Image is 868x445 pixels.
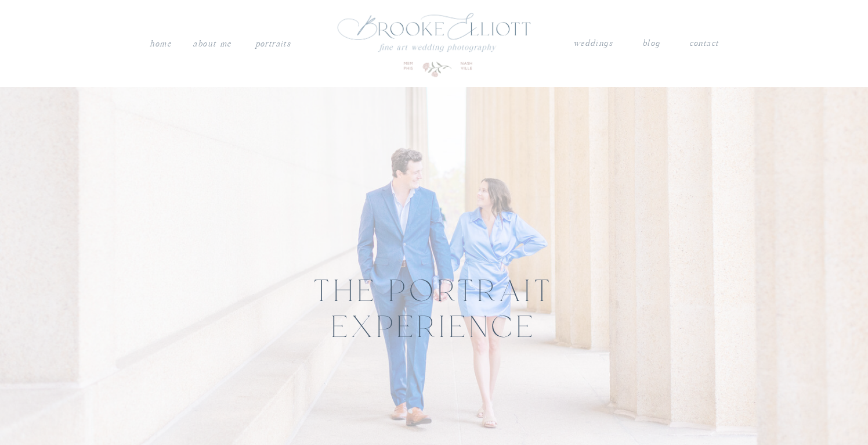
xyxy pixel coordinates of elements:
[689,36,719,48] a: contact
[642,36,660,51] a: blog
[259,275,609,344] h2: The Portrait experience
[191,37,233,52] a: About me
[149,37,172,52] a: Home
[573,36,613,51] a: weddings
[254,37,292,48] a: PORTRAITS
